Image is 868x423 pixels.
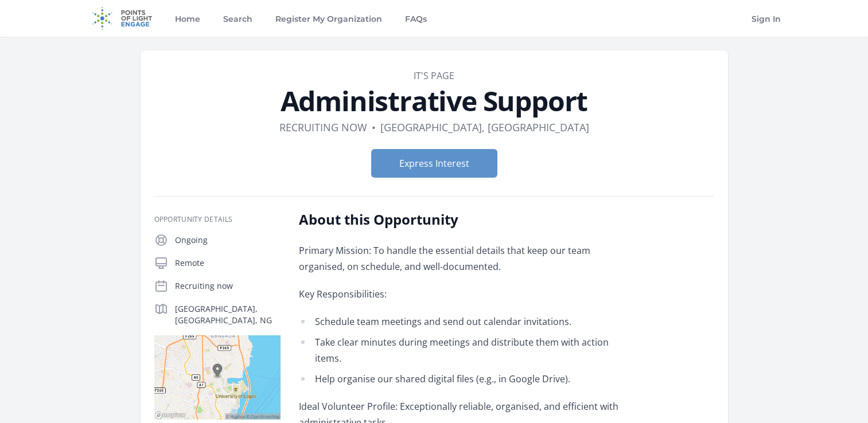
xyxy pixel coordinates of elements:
h2: About this Opportunity [299,210,635,229]
img: Map [154,335,281,420]
li: Take clear minutes during meetings and distribute them with action items. [299,334,635,366]
h3: Opportunity Details [154,215,281,224]
dd: Recruiting now [279,119,367,135]
p: Remote [175,257,281,269]
a: It's PAGE [414,69,454,82]
p: [GEOGRAPHIC_DATA], [GEOGRAPHIC_DATA], NG [175,303,281,326]
div: • [372,119,376,135]
p: Recruiting now [175,280,281,292]
li: Schedule team meetings and send out calendar invitations. [299,314,635,330]
p: Key Responsibilities: [299,286,635,302]
p: Primary Mission: To handle the essential details that keep our team organised, on schedule, and w... [299,242,635,275]
li: Help organise our shared digital files (e.g., in Google Drive). [299,371,635,387]
h1: Administrative Support [154,87,714,115]
p: Ongoing [175,234,281,246]
button: Express Interest [371,149,497,178]
dd: [GEOGRAPHIC_DATA], [GEOGRAPHIC_DATA] [380,119,589,135]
